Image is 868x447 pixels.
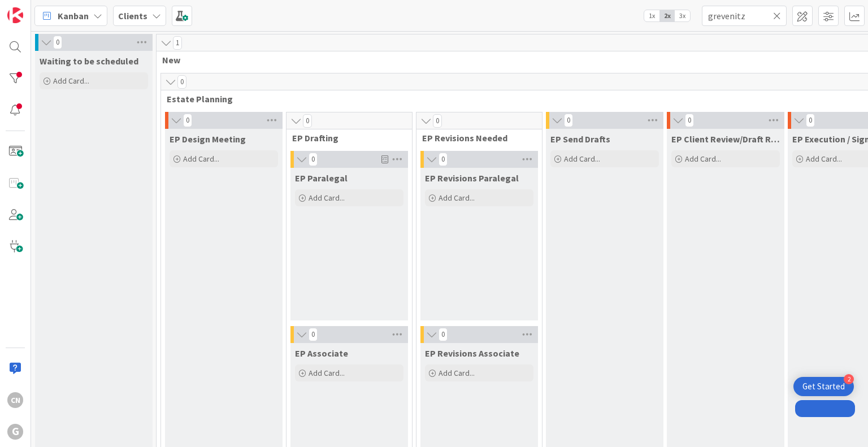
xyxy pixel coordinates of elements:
b: Clients [118,10,147,21]
span: 0 [439,153,448,166]
div: Get Started [802,381,845,392]
span: 3x [675,10,690,21]
span: 0 [53,36,62,49]
span: EP Client Review/Draft Review Meeting [671,133,780,145]
span: Add Card... [564,154,600,164]
span: Add Card... [183,154,219,164]
span: 0 [564,114,573,127]
span: EP Send Drafts [550,133,610,145]
img: Visit kanbanzone.com [7,7,23,23]
span: 0 [303,114,312,128]
span: Add Card... [806,154,842,164]
span: Add Card... [309,193,345,203]
span: EP Design Meeting [170,133,246,145]
span: Add Card... [685,154,721,164]
input: Quick Filter... [702,6,787,26]
span: 0 [685,114,694,127]
span: 2x [659,10,675,21]
div: G [7,424,23,440]
span: Add Card... [439,193,475,203]
span: EP Paralegal [295,172,348,184]
span: EP Associate [295,348,348,359]
div: 2 [844,374,854,384]
div: Open Get Started checklist, remaining modules: 2 [793,377,854,396]
span: EP Revisions Paralegal [425,172,519,184]
span: 0 [177,75,186,89]
span: 1 [173,36,182,50]
span: 0 [806,114,815,127]
span: Add Card... [439,368,475,378]
span: Add Card... [53,76,89,86]
span: 0 [439,328,448,341]
span: 0 [433,114,442,128]
span: 0 [309,153,318,166]
div: CN [7,392,23,408]
span: 1x [644,10,659,21]
span: Kanban [58,9,89,23]
span: 0 [183,114,192,127]
span: EP Drafting [292,132,398,144]
span: Add Card... [309,368,345,378]
span: EP Revisions Needed [422,132,528,144]
span: 0 [309,328,318,341]
span: EP Revisions Associate [425,348,519,359]
span: Waiting to be scheduled [40,55,138,67]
